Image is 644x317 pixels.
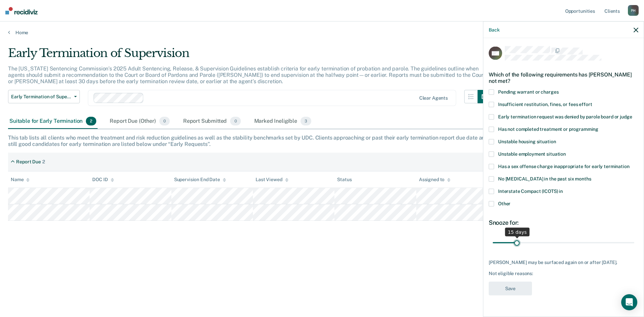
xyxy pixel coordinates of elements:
[8,114,98,129] div: Suitable for Early Termination
[621,294,637,310] div: Open Intercom Messenger
[628,5,639,16] div: P H
[419,177,450,182] div: Assigned to
[419,95,448,101] div: Clear agents
[301,117,311,125] span: 3
[489,219,638,226] div: Snooze for:
[498,188,563,194] span: Interstate Compact (ICOTS) in
[498,139,556,144] span: Unstable housing situation
[498,89,558,94] span: Pending warrant or charges
[489,281,532,295] button: Save
[42,159,45,165] div: 2
[505,227,530,236] div: 15 days
[11,177,30,182] div: Name
[489,271,638,276] div: Not eligible reasons:
[182,114,242,129] div: Report Submitted
[498,176,591,181] span: No [MEDICAL_DATA] in the past six months
[253,114,313,129] div: Marked Ineligible
[92,177,114,182] div: DOC ID
[8,46,491,65] div: Early Termination of Supervision
[256,177,288,182] div: Last Viewed
[337,177,352,182] div: Status
[16,159,41,165] div: Report Due
[8,65,485,85] p: The [US_STATE] Sentencing Commission’s 2025 Adult Sentencing, Release, & Supervision Guidelines e...
[498,201,511,206] span: Other
[489,259,638,265] div: [PERSON_NAME] may be surfaced again on or after [DATE].
[498,151,566,156] span: Unstable employment situation
[230,117,240,125] span: 0
[174,177,226,182] div: Supervision End Date
[489,27,499,33] button: Back
[8,135,636,147] div: This tab lists all clients who meet the treatment and risk reduction guidelines as well as the st...
[498,163,630,169] span: Has a sex offense charge inappropriate for early termination
[498,114,632,119] span: Early termination request was denied by parole board or judge
[11,94,71,100] span: Early Termination of Supervision
[86,117,96,125] span: 2
[498,126,598,131] span: Has not completed treatment or programming
[108,114,171,129] div: Report Due (Other)
[489,66,638,89] div: Which of the following requirements has [PERSON_NAME] not met?
[498,101,592,107] span: Insufficient restitution, fines, or fees effort
[159,117,170,125] span: 0
[8,30,636,36] a: Home
[5,7,38,14] img: Recidiviz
